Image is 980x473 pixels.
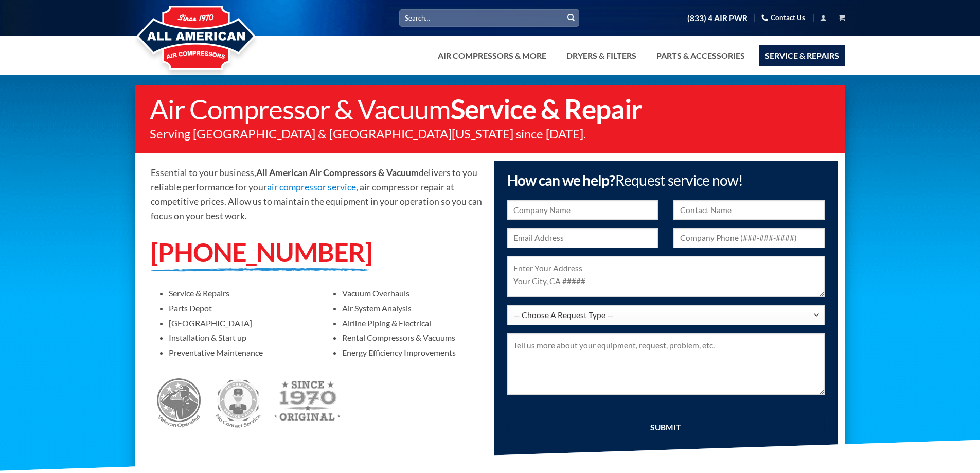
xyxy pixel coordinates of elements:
[267,182,356,192] a: air compressor service
[687,9,747,27] a: (833) 4 AIR PWR
[673,228,825,248] input: Company Phone (###-###-####)
[150,128,835,140] p: Serving [GEOGRAPHIC_DATA] & [GEOGRAPHIC_DATA][US_STATE] since [DATE].
[839,11,845,24] a: View cart
[169,318,309,328] p: [GEOGRAPHIC_DATA]
[507,228,658,248] input: Email Address
[342,332,482,342] p: Rental Compressors & Vacuums
[432,45,553,66] a: Air Compressors & More
[342,303,482,313] p: Air System Analysis
[673,200,825,220] input: Contact Name
[151,236,372,268] a: [PHONE_NUMBER]
[759,45,845,66] a: Service & Repairs
[615,171,743,189] span: Request service now!
[650,45,751,66] a: Parts & Accessories
[560,45,643,66] a: Dryers & Filters
[169,347,309,357] p: Preventative Maintenance
[150,95,835,122] h1: Air Compressor & Vacuum
[169,332,309,342] p: Installation & Start up
[820,11,827,24] a: Login
[169,303,309,313] p: Parts Depot
[342,288,482,298] p: Vacuum Overhauls
[169,288,309,298] p: Service & Repairs
[256,167,419,178] strong: All American Air Compressors & Vacuum
[399,9,579,26] input: Search…
[342,347,482,357] p: Energy Efficiency Improvements
[563,10,579,26] button: Submit
[507,171,743,189] span: How can we help?
[507,200,658,220] input: Company Name
[342,318,482,328] p: Airline Piping & Electrical
[151,167,482,221] span: Essential to your business, delivers to you reliable performance for your , air compressor repair...
[451,93,642,125] strong: Service & Repair
[761,10,805,26] a: Contact Us
[507,415,825,437] input: Submit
